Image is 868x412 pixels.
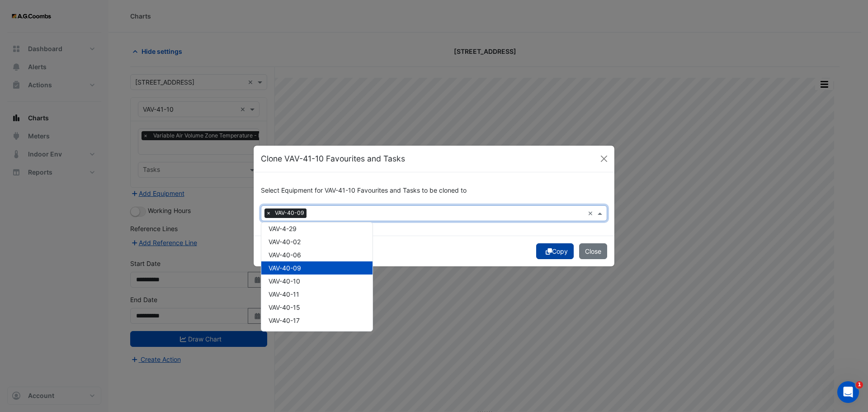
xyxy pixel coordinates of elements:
ng-dropdown-panel: Options list [261,222,373,331]
span: VAV-40-18 [269,330,300,337]
span: VAV-4-29 [269,225,297,232]
span: VAV-40-15 [269,303,300,311]
span: VAV-40-11 [269,290,299,298]
button: Copy [536,243,574,259]
h5: Clone VAV-41-10 Favourites and Tasks [261,153,405,165]
h6: Select Equipment for VAV-41-10 Favourites and Tasks to be cloned to [261,187,607,194]
iframe: Intercom live chat [837,381,859,403]
button: Close [597,152,611,166]
span: VAV-40-09 [269,264,301,272]
span: VAV-40-02 [269,238,301,246]
span: × [264,208,273,218]
span: VAV-40-17 [269,317,300,324]
span: VAV-40-06 [269,251,301,259]
span: Clear [588,208,595,218]
span: VAV-40-10 [269,277,300,285]
span: 1 [856,381,863,388]
span: VAV-40-09 [273,208,307,218]
button: Close [579,243,607,259]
